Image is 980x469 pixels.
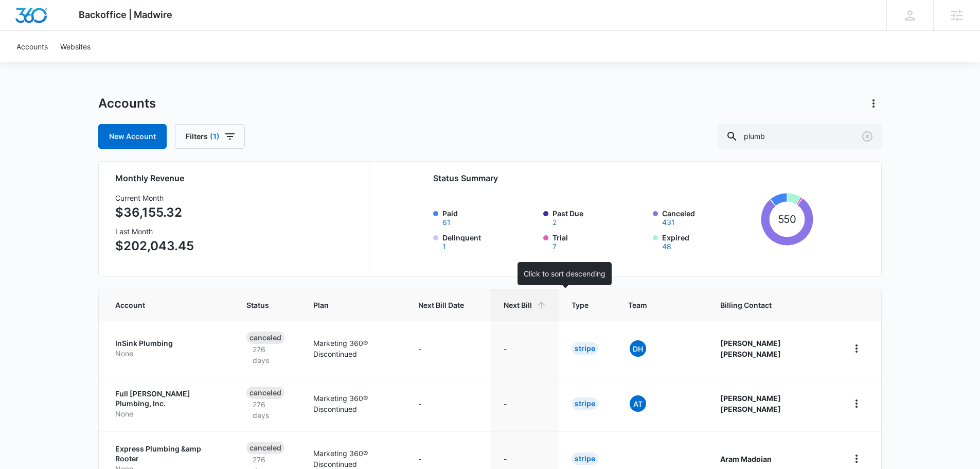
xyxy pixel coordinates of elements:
button: home [848,395,865,412]
p: InSink Plumbing [115,338,222,349]
span: Account [115,300,207,310]
h1: Accounts [98,96,156,111]
td: - [406,376,491,431]
label: Paid [442,208,537,226]
span: Plan [313,300,394,310]
span: Type [572,300,589,310]
span: Next Bill Date [418,300,464,310]
span: (1) [210,133,220,140]
div: Click to sort descending [518,262,612,285]
span: At [630,395,646,412]
td: - [406,321,491,376]
button: Delinquent [442,243,446,250]
p: $202,043.45 [115,237,194,255]
h3: Last Month [115,226,194,237]
button: Clear [859,128,876,145]
button: Filters(1) [175,124,245,149]
p: Marketing 360® Discontinued [313,393,394,414]
p: 276 days [246,344,289,366]
label: Trial [553,232,647,250]
span: Team [628,300,681,310]
button: Expired [662,243,671,250]
p: None [115,409,222,419]
strong: [PERSON_NAME] [PERSON_NAME] [720,394,781,413]
button: Actions [865,95,882,112]
div: Stripe [572,342,598,355]
p: Express Plumbing &amp Rooter [115,444,222,464]
p: None [115,349,222,359]
button: Paid [442,219,451,226]
a: Accounts [10,31,54,62]
td: - [491,376,559,431]
strong: [PERSON_NAME] [PERSON_NAME] [720,339,781,358]
a: Full [PERSON_NAME] Plumbing, Inc.None [115,389,222,419]
span: DH [630,340,646,357]
span: Next Bill [504,300,532,310]
button: home [848,450,865,467]
td: - [491,321,559,376]
label: Expired [662,232,757,250]
h2: Monthly Revenue [115,172,357,184]
input: Search [718,124,882,149]
p: Marketing 360® Discontinued [313,338,394,359]
label: Delinquent [442,232,537,250]
label: Past Due [553,208,647,226]
p: 276 days [246,399,289,421]
strong: Aram Madoian [720,455,772,463]
button: home [848,340,865,357]
p: Full [PERSON_NAME] Plumbing, Inc. [115,389,222,409]
p: $36,155.32 [115,203,194,222]
span: Status [246,300,274,310]
button: Trial [553,243,557,250]
label: Canceled [662,208,757,226]
div: Canceled [246,332,284,344]
span: Backoffice | Madwire [79,9,172,20]
button: Past Due [553,219,557,226]
h3: Current Month [115,193,194,203]
a: InSink PlumbingNone [115,338,222,358]
span: Billing Contact [720,300,824,310]
tspan: 550 [777,213,796,225]
a: New Account [98,124,167,149]
a: Websites [54,31,97,62]
div: Stripe [572,397,598,410]
div: Stripe [572,453,598,465]
h2: Status Summary [433,172,813,184]
div: Canceled [246,387,284,399]
div: Canceled [246,442,284,454]
button: Canceled [662,219,675,226]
